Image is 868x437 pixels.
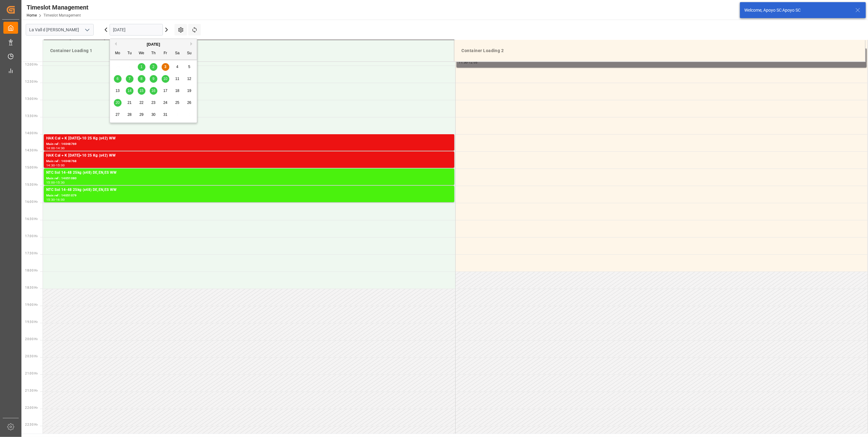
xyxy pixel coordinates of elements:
[163,112,167,117] span: 31
[82,25,92,35] button: open menu
[190,42,194,46] button: Next Month
[115,89,119,93] span: 13
[25,80,38,83] span: 12:30 Hr
[46,153,452,159] div: HAK Cal + K [DATE]+10 25 Kg (x42) WW
[25,406,38,409] span: 22:00 Hr
[25,355,38,358] span: 20:30 Hr
[46,135,452,142] div: HAK Cal + K [DATE]+10 25 Kg (x42) WW
[25,372,38,375] span: 21:00 Hr
[126,111,133,119] div: Choose Tuesday, October 28th, 2025
[48,45,449,56] div: Container Loading 1
[459,61,468,64] div: 11:30
[174,63,181,71] div: Choose Saturday, October 4th, 2025
[46,176,452,181] div: Main ref : 14051080
[113,42,117,46] button: Previous Month
[138,99,145,107] div: Choose Wednesday, October 22nd, 2025
[744,7,850,13] div: Welcome, Apoyo SC Apoyo SC
[46,198,55,201] div: 15:30
[150,87,157,95] div: Choose Thursday, October 16th, 2025
[174,75,181,83] div: Choose Saturday, October 11th, 2025
[141,65,143,69] span: 1
[186,63,193,71] div: Choose Sunday, October 5th, 2025
[138,63,145,71] div: Choose Wednesday, October 1st, 2025
[174,50,181,57] div: Sa
[150,50,157,57] div: Th
[25,166,38,169] span: 15:00 Hr
[25,63,38,66] span: 12:00 Hr
[187,101,191,105] span: 26
[175,101,179,105] span: 25
[114,50,122,57] div: Mo
[162,99,169,107] div: Choose Friday, October 24th, 2025
[129,77,131,81] span: 7
[25,217,38,221] span: 16:30 Hr
[176,65,178,69] span: 4
[186,75,193,83] div: Choose Sunday, October 12th, 2025
[163,101,167,105] span: 24
[27,3,88,12] div: Timeslot Management
[150,63,157,71] div: Choose Thursday, October 2nd, 2025
[174,99,181,107] div: Choose Saturday, October 25th, 2025
[187,89,191,93] span: 19
[56,198,65,201] div: 16:00
[126,75,133,83] div: Choose Tuesday, October 7th, 2025
[127,89,131,93] span: 14
[25,423,38,427] span: 22:30 Hr
[127,101,131,105] span: 21
[162,75,169,83] div: Choose Friday, October 10th, 2025
[163,77,167,81] span: 10
[25,131,38,135] span: 14:00 Hr
[459,45,860,56] div: Container Loading 2
[126,87,133,95] div: Choose Tuesday, October 14th, 2025
[25,149,38,152] span: 14:30 Hr
[55,164,56,167] div: -
[164,65,167,69] span: 3
[55,198,56,201] div: -
[175,77,179,81] span: 11
[56,147,65,150] div: 14:30
[150,99,157,107] div: Choose Thursday, October 23rd, 2025
[25,183,38,186] span: 15:30 Hr
[25,389,38,392] span: 21:30 Hr
[46,187,452,193] div: NTC Sol 14-48 25kg (x48) DE,EN,ES WW
[56,164,65,167] div: 15:00
[25,234,38,238] span: 17:00 Hr
[55,147,56,150] div: -
[25,286,38,289] span: 18:30 Hr
[174,87,181,95] div: Choose Saturday, October 18th, 2025
[126,99,133,107] div: Choose Tuesday, October 21st, 2025
[186,99,193,107] div: Choose Sunday, October 26th, 2025
[25,97,38,101] span: 13:00 Hr
[187,77,191,81] span: 12
[46,181,55,184] div: 15:00
[139,101,143,105] span: 22
[25,200,38,203] span: 16:00 Hr
[138,87,145,95] div: Choose Wednesday, October 15th, 2025
[162,87,169,95] div: Choose Friday, October 17th, 2025
[151,101,155,105] span: 23
[175,89,179,93] span: 18
[151,112,155,117] span: 30
[117,77,119,81] span: 6
[114,99,122,107] div: Choose Monday, October 20th, 2025
[152,65,155,69] span: 2
[46,170,452,176] div: NTC Sol 14-48 25kg (x48) DE,EN,ES WW
[112,61,195,121] div: month 2025-10
[141,77,143,81] span: 8
[469,61,478,64] div: 12:05
[138,75,145,83] div: Choose Wednesday, October 8th, 2025
[152,77,155,81] span: 9
[46,159,452,164] div: Main ref : 14048768
[162,63,169,71] div: Choose Friday, October 3rd, 2025
[25,337,38,341] span: 20:00 Hr
[162,50,169,57] div: Fr
[27,13,37,17] a: Home
[126,50,133,57] div: Tu
[139,112,143,117] span: 29
[25,303,38,306] span: 19:00 Hr
[110,41,197,47] div: [DATE]
[26,24,94,36] input: Type to search/select
[139,89,143,93] span: 15
[468,61,469,64] div: -
[163,89,167,93] span: 17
